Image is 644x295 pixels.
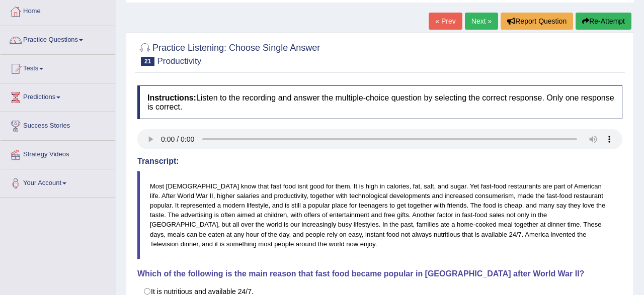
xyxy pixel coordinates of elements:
b: Instructions: [147,93,196,102]
h4: Transcript: [137,157,622,166]
a: « Prev [429,13,462,30]
span: 21 [141,57,154,66]
h2: Practice Listening: Choose Single Answer [137,41,320,66]
button: Report Question [501,13,573,30]
a: Next » [465,13,498,30]
button: Re-Attempt [576,13,631,30]
a: Predictions [1,83,115,109]
a: Your Account [1,169,115,194]
a: Strategy Videos [1,141,115,166]
h4: Listen to the recording and answer the multiple-choice question by selecting the correct response... [137,85,622,119]
a: Success Stories [1,112,115,137]
h4: Which of the following is the main reason that fast food became popular in [GEOGRAPHIC_DATA] afte... [137,269,622,278]
a: Practice Questions [1,26,115,51]
blockquote: Most [DEMOGRAPHIC_DATA] know that fast food isnt good for them. It is high in calories, fat, salt... [137,171,622,259]
small: Productivity [157,56,201,66]
a: Tests [1,55,115,80]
